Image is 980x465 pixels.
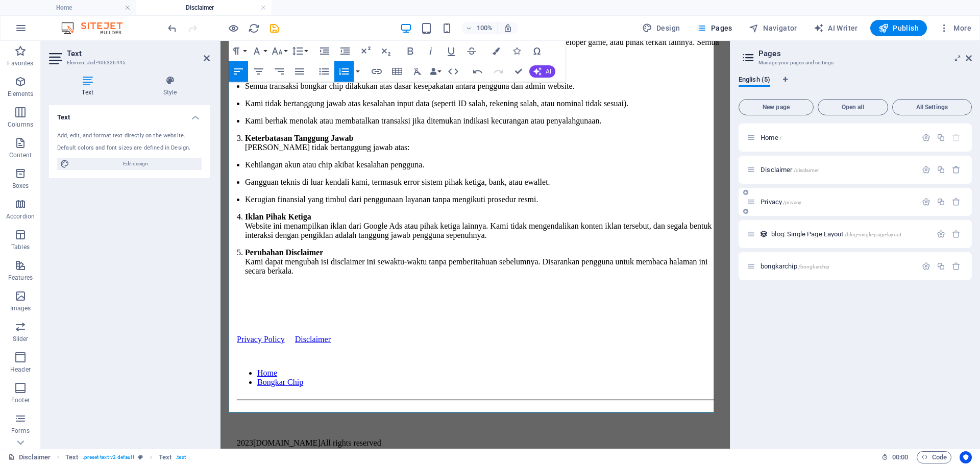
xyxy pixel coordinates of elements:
div: Disclaimer/disclaimer [757,166,917,173]
button: More [935,20,975,36]
button: Unordered List [314,61,334,82]
div: Settings [922,165,930,174]
span: New page [743,104,809,110]
button: Align Justify [290,61,309,82]
p: Columns [8,120,33,129]
div: Settings [937,230,945,238]
div: Remove [952,262,961,271]
button: Align Left [229,61,248,82]
button: Click here to leave preview mode and continue editing [227,22,239,34]
div: The startpage cannot be deleted [952,133,961,142]
button: AI Writer [810,20,862,36]
button: Icons [507,41,526,61]
button: Undo (Ctrl+Z) [468,61,487,82]
div: Settings [922,133,930,142]
i: Save (Ctrl+S) [268,22,280,34]
span: 00 00 [892,451,908,463]
span: Pages [696,23,732,33]
button: Ordered List [334,61,354,82]
h6: Session time [881,451,909,463]
span: blog: Single Page Layout [771,230,901,238]
span: AI Writer [814,23,858,33]
button: Publish [870,20,927,36]
button: HTML [444,61,463,82]
h4: Text [49,105,210,124]
button: Special Characters [527,41,547,61]
span: Navigator [749,23,797,33]
img: Editor Logo [59,22,135,34]
div: This layout is used as a template for all items (e.g. a blog post) of this collection. The conten... [759,230,768,238]
p: Accordion [6,212,35,221]
p: Kerugian finansial yang timbul dari penggunaan layanan tanpa mengikuti prosedur resmi. [24,154,505,163]
h3: Manage your pages and settings [758,58,951,67]
span: Code [921,451,947,463]
button: Colors [486,41,506,61]
p: [PERSON_NAME] tidak bertanggung jawab atas: [24,93,505,111]
p: Boxes [12,182,29,190]
button: Design [638,20,684,36]
p: Slider [13,335,29,343]
button: Line Height [290,41,309,61]
a: Click to cancel selection. Double-click to open Pages [8,451,51,463]
div: Remove [952,198,961,206]
button: Italic (Ctrl+I) [421,41,440,61]
span: . text [176,451,185,463]
span: /blog-single-page-layout [845,232,901,237]
button: save [268,22,280,34]
div: Design (Ctrl+Alt+Y) [638,20,684,36]
p: Semua transaksi bongkar chip dilakukan atas dasar kesepakatan antara pengguna dan admin website. [24,41,505,50]
div: Duplicate [937,133,945,142]
div: Duplicate [937,198,945,206]
h6: 100% [477,22,493,34]
h4: Text [49,76,130,97]
div: Settings [922,262,930,271]
h4: Disclaimer [136,2,272,13]
div: Add, edit, and format text directly on the website. [57,132,202,140]
h3: Element #ed-906326445 [67,58,189,67]
p: Kami dapat mengubah isi disclaimer ini sewaktu-waktu tanpa pemberitahuan sebelumnya. Disarankan p... [24,207,505,235]
span: More [939,23,971,33]
p: Kehilangan akun atau chip akibat kesalahan pengguna. [24,119,505,129]
p: Tables [11,243,30,251]
span: Click to open page [761,262,829,270]
span: / [779,135,781,141]
i: Undo: Change slogan (Ctrl+Z) [166,22,178,34]
button: All Settings [892,99,972,115]
button: Decrease Indent [335,41,355,61]
p: Gangguan teknis di luar kendali kami, termasuk error sistem pihak ketiga, bank, atau ewallet. [24,137,505,146]
span: Design [642,23,680,33]
button: Edit design [57,158,202,170]
div: Duplicate [937,262,945,271]
button: Ordered List [354,61,362,82]
div: Remove [952,165,961,174]
button: Clear Formatting [408,61,427,82]
div: Language Tabs [739,76,972,95]
h4: Style [130,76,210,97]
button: Strikethrough [462,41,481,61]
button: undo [166,22,178,34]
button: Insert Table [387,61,407,82]
span: AI [546,68,551,75]
p: Images [10,304,31,312]
button: Underline (Ctrl+U) [442,41,461,61]
button: Code [917,451,951,463]
i: On resize automatically adjust zoom level to fit chosen device. [503,23,512,33]
button: Font Size [269,41,289,61]
nav: breadcrumb [65,451,186,463]
strong: Iklan Pihak Ketiga [24,172,91,180]
strong: Penggunaan Layanan [24,23,101,32]
button: AI [529,65,555,78]
span: All Settings [897,104,967,110]
div: Privacy/privacy [757,199,917,205]
div: blog: Single Page Layout/blog-single-page-layout [768,231,932,237]
span: Click to select. Double-click to edit [159,451,171,463]
span: Disclaimer [761,166,819,174]
p: Header [10,365,31,374]
span: /disclaimer [794,167,819,173]
p: Forms [11,427,30,435]
span: Publish [878,23,919,33]
button: Bold (Ctrl+B) [401,41,420,61]
span: Click to open page [761,134,781,141]
p: Kami tidak bertanggung jawab atas kesalahan input data (seperti ID salah, rekening salah, atau no... [24,58,505,67]
button: Pages [692,20,736,36]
